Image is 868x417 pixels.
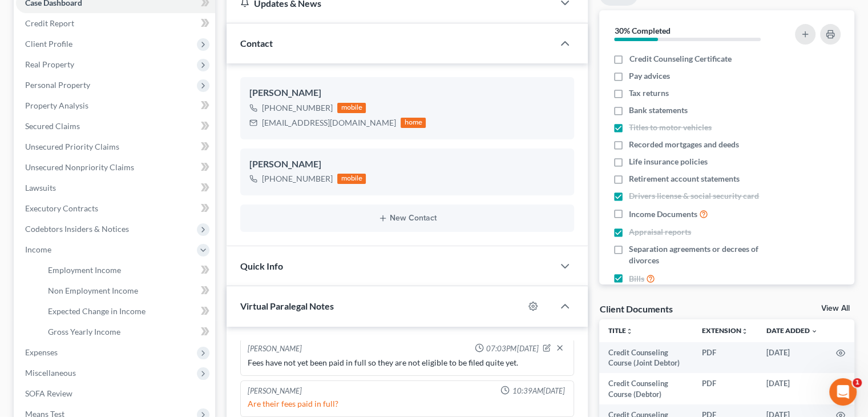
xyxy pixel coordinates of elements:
td: [DATE] [757,342,827,374]
td: Credit Counseling Course (Joint Debtor) [599,342,693,374]
span: Appraisal reports [629,226,691,238]
span: Pay advices [629,70,670,82]
div: [PHONE_NUMBER] [262,102,333,114]
div: [PERSON_NAME] [248,343,302,355]
span: Secured Claims [25,121,80,131]
a: Unsecured Nonpriority Claims [16,157,215,178]
span: Miscellaneous [25,368,76,378]
iframe: Intercom live chat [829,378,857,406]
a: Extensionunfold_more [702,326,748,335]
span: Executory Contracts [25,203,98,213]
a: Titleunfold_more [608,326,633,335]
span: Expenses [25,347,58,357]
div: [PERSON_NAME] [249,86,565,100]
span: Titles to motor vehicles [629,122,712,133]
span: Gross Yearly Income [48,327,120,336]
span: Income [25,244,51,254]
span: Property Analysis [25,101,88,110]
span: Codebtors Insiders & Notices [25,224,129,234]
span: Life insurance policies [629,156,708,167]
i: expand_more [811,328,818,335]
span: Retirement account statements [629,173,740,185]
span: Recorded mortgages and deeds [629,139,739,150]
a: Expected Change in Income [39,301,215,322]
span: Expected Change in Income [48,306,146,316]
div: mobile [337,103,366,113]
span: Unsecured Nonpriority Claims [25,162,134,172]
div: mobile [337,174,366,184]
div: Are their fees paid in full? [248,398,567,410]
a: Credit Report [16,13,215,34]
span: 07:03PM[DATE] [486,343,538,354]
span: 10:39AM[DATE] [512,386,564,396]
a: Lawsuits [16,178,215,198]
span: Personal Property [25,80,90,90]
i: unfold_more [626,328,633,335]
span: Bills [629,273,644,284]
div: Fees have not yet been paid in full so they are not eligible to be filed quite yet. [248,357,567,368]
span: Non Employment Income [48,286,138,295]
span: 1 [853,378,862,387]
a: Property Analysis [16,95,215,116]
a: SOFA Review [16,383,215,404]
button: New Contact [249,214,565,223]
span: Bank statements [629,105,688,116]
span: Client Profile [25,39,72,49]
td: PDF [693,373,757,404]
div: [PERSON_NAME] [248,386,302,396]
span: Virtual Paralegal Notes [240,300,334,311]
a: Date Added expand_more [766,326,818,335]
strong: 30% Completed [614,26,670,35]
span: Quick Info [240,260,283,271]
a: Employment Income [39,260,215,280]
a: View All [821,304,850,312]
div: [PHONE_NUMBER] [262,173,333,185]
span: Drivers license & social security card [629,190,759,202]
a: Secured Claims [16,116,215,137]
td: [DATE] [757,373,827,404]
div: Client Documents [599,303,672,315]
span: Real Property [25,59,74,69]
span: Lawsuits [25,183,56,193]
span: Unsecured Priority Claims [25,142,119,151]
span: Contact [240,38,273,49]
div: [PERSON_NAME] [249,158,565,171]
span: SOFA Review [25,388,72,398]
span: Credit Report [25,18,74,28]
span: Credit Counseling Certificate [629,53,731,65]
div: [EMAIL_ADDRESS][DOMAIN_NAME] [262,117,396,129]
a: Non Employment Income [39,280,215,301]
a: Gross Yearly Income [39,322,215,342]
div: home [401,118,426,128]
a: Executory Contracts [16,198,215,219]
span: Separation agreements or decrees of divorces [629,243,781,266]
span: Income Documents [629,209,697,220]
span: Tax returns [629,87,669,99]
span: Employment Income [48,265,121,275]
a: Unsecured Priority Claims [16,137,215,157]
i: unfold_more [741,328,748,335]
td: PDF [693,342,757,374]
td: Credit Counseling Course (Debtor) [599,373,693,404]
